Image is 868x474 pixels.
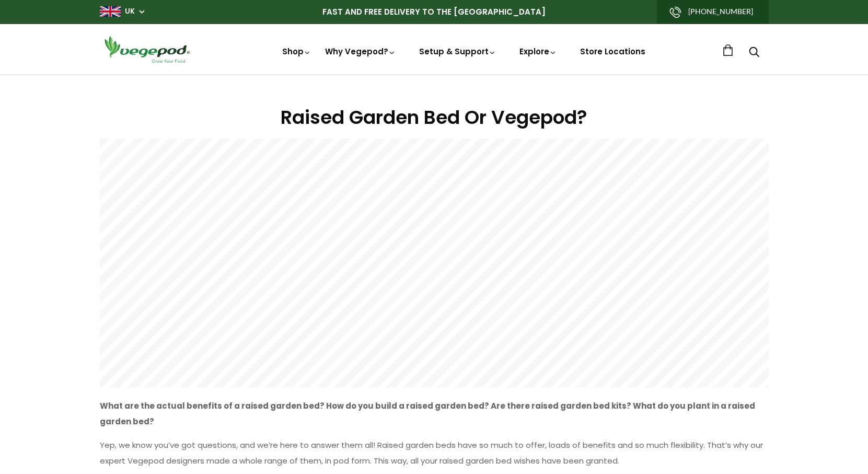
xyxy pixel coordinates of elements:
[100,34,194,64] img: Vegepod
[100,400,755,427] strong: What are the actual benefits of a raised garden bed? How do you build a raised garden bed? Are th...
[100,6,121,17] img: gb_large.png
[325,46,396,57] a: Why Vegepod?
[100,103,769,132] h1: Raised Garden Bed Or Vegepod?
[125,6,135,17] a: UK
[282,46,311,57] a: Shop
[519,46,557,57] a: Explore
[100,437,769,469] p: Yep, we know you’ve got questions, and we’re here to answer them all! Raised garden beds have so ...
[749,48,759,59] a: Search
[419,46,496,57] a: Setup & Support
[580,46,645,57] a: Store Locations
